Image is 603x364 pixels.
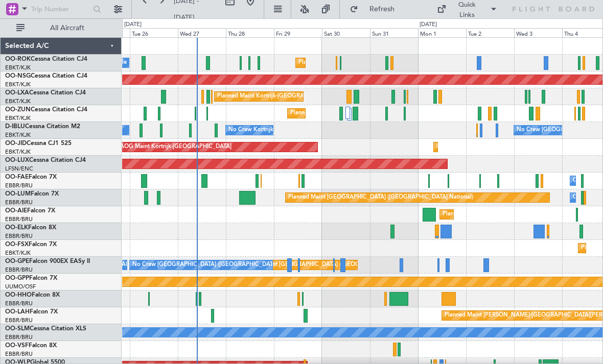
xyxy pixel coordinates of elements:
[5,174,29,180] span: OO-FAE
[11,20,111,36] button: All Aircraft
[130,28,178,37] div: Tue 26
[5,199,33,206] a: EBBR/BRU
[5,249,31,257] a: EBKT/KJK
[240,257,425,273] div: Planned Maint [GEOGRAPHIC_DATA] ([GEOGRAPHIC_DATA] National)
[5,343,57,349] a: OO-VSFFalcon 8X
[436,139,555,155] div: Planned Maint Kortrijk-[GEOGRAPHIC_DATA]
[5,309,30,315] span: OO-LAH
[298,55,418,70] div: Planned Maint Kortrijk-[GEOGRAPHIC_DATA]
[5,326,30,332] span: OO-SLM
[5,157,29,163] span: OO-LUX
[132,257,304,273] div: No Crew [GEOGRAPHIC_DATA] ([GEOGRAPHIC_DATA] National)
[5,225,56,231] a: OO-ELKFalcon 8X
[5,350,33,358] a: EBBR/BRU
[5,208,55,214] a: OO-AIEFalcon 7X
[5,258,90,264] a: OO-GPEFalcon 900EX EASy II
[5,114,31,122] a: EBKT/KJK
[5,191,31,197] span: OO-LUM
[5,317,33,324] a: EBBR/BRU
[5,124,80,130] a: D-IBLUCessna Citation M2
[31,2,90,17] input: Trip Number
[5,157,86,163] a: OO-LUXCessna Citation CJ4
[466,28,514,37] div: Tue 2
[27,25,108,32] span: All Aircraft
[345,1,406,17] button: Refresh
[288,190,473,205] div: Planned Maint [GEOGRAPHIC_DATA] ([GEOGRAPHIC_DATA] National)
[5,148,31,156] a: EBKT/KJK
[5,191,59,197] a: OO-LUMFalcon 7X
[124,20,142,29] div: [DATE]
[5,241,57,248] a: OO-FSXFalcon 7X
[5,64,31,71] a: EBKT/KJK
[5,232,33,240] a: EBBR/BRU
[5,140,27,147] span: OO-JID
[5,208,27,214] span: OO-AIE
[322,28,370,37] div: Sat 30
[5,225,28,231] span: OO-ELK
[5,73,31,79] span: OO-NSG
[5,258,29,264] span: OO-GPE
[5,215,33,223] a: EBBR/BRU
[5,309,58,315] a: OO-LAHFalcon 7X
[5,275,29,281] span: OO-GPP
[5,107,87,113] a: OO-ZUNCessna Citation CJ4
[5,131,31,139] a: EBKT/KJK
[420,20,437,29] div: [DATE]
[228,123,334,138] div: No Crew Kortrijk-[GEOGRAPHIC_DATA]
[5,174,57,180] a: OO-FAEFalcon 7X
[178,28,226,37] div: Wed 27
[5,343,29,349] span: OO-VSF
[5,292,60,298] a: OO-HHOFalcon 8X
[5,275,57,281] a: OO-GPPFalcon 7X
[5,56,87,62] a: OO-ROKCessna Citation CJ4
[5,56,31,62] span: OO-ROK
[5,165,33,173] a: LFSN/ENC
[418,28,466,37] div: Mon 1
[5,300,33,307] a: EBBR/BRU
[5,266,33,274] a: EBBR/BRU
[5,283,36,290] a: UUMO/OSF
[274,28,322,37] div: Fri 29
[514,28,562,37] div: Wed 3
[217,89,336,104] div: Planned Maint Kortrijk-[GEOGRAPHIC_DATA]
[5,326,86,332] a: OO-SLMCessna Citation XLS
[5,333,33,341] a: EBBR/BRU
[360,6,403,13] span: Refresh
[226,28,274,37] div: Thu 28
[290,106,409,121] div: Planned Maint Kortrijk-[GEOGRAPHIC_DATA]
[5,90,29,96] span: OO-LXA
[5,241,29,248] span: OO-FSX
[5,107,31,113] span: OO-ZUN
[5,73,87,79] a: OO-NSGCessna Citation CJ4
[370,28,418,37] div: Sun 31
[120,139,231,155] div: AOG Maint Kortrijk-[GEOGRAPHIC_DATA]
[5,124,25,130] span: D-IBLU
[5,98,31,105] a: EBKT/KJK
[432,1,502,17] button: Quick Links
[5,292,32,298] span: OO-HHO
[5,182,33,189] a: EBBR/BRU
[5,81,31,88] a: EBKT/KJK
[5,90,86,96] a: OO-LXACessna Citation CJ4
[5,140,72,147] a: OO-JIDCessna CJ1 525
